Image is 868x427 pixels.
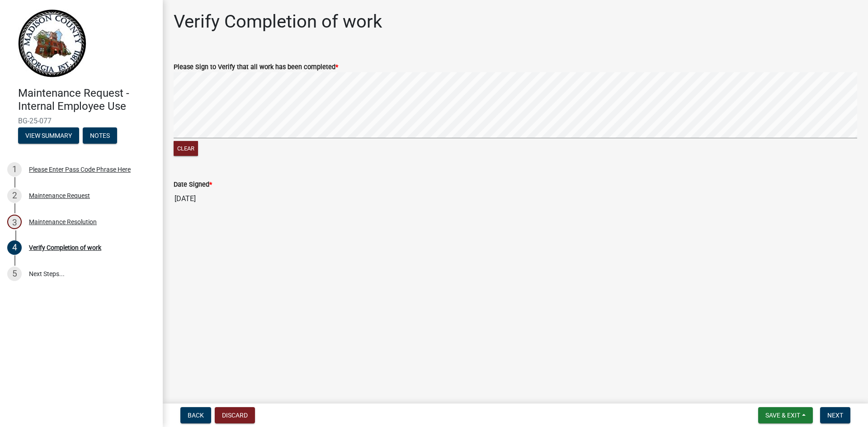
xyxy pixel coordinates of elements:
[7,188,22,203] div: 2
[7,267,22,281] div: 5
[174,64,338,70] label: Please Sign to Verify that all work has been completed
[83,127,117,144] button: Notes
[758,407,813,423] button: Save & Exit
[18,117,145,125] span: BG-25-077
[827,412,843,419] span: Next
[174,11,382,33] h1: Verify Completion of work
[18,87,156,113] h4: Maintenance Request - Internal Employee Use
[29,244,101,251] div: Verify Completion of work
[215,407,255,423] button: Discard
[7,240,22,255] div: 4
[18,127,79,144] button: View Summary
[29,219,97,225] div: Maintenance Resolution
[7,215,22,229] div: 3
[29,166,131,173] div: Please Enter Pass Code Phrase Here
[180,407,211,423] button: Back
[174,141,198,156] button: Clear
[18,132,79,140] wm-modal-confirm: Summary
[29,192,90,199] div: Maintenance Request
[174,182,212,188] label: Date Signed
[18,9,86,77] img: Madison County, Georgia
[765,412,800,419] span: Save & Exit
[7,162,22,177] div: 1
[820,407,850,423] button: Next
[83,132,117,140] wm-modal-confirm: Notes
[188,412,204,419] span: Back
